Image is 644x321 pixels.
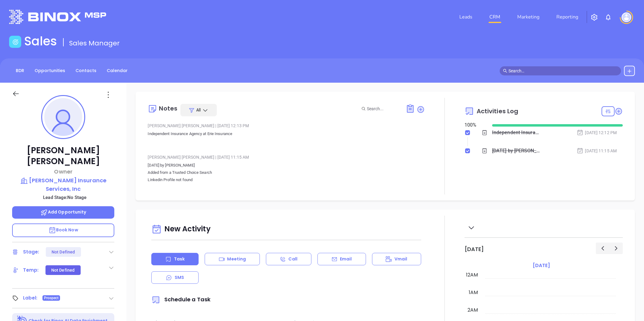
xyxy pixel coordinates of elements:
div: New Activity [151,222,421,237]
a: CRM [487,11,503,23]
span: All [196,107,201,113]
div: Not Defined [52,247,75,257]
div: 1am [468,289,479,296]
div: Not Defined [51,265,75,275]
a: Reporting [554,11,581,23]
p: Vmail [394,256,408,262]
img: iconNotification [605,14,612,21]
p: SMS [175,274,184,281]
a: Leads [457,11,475,23]
p: Call [288,256,297,262]
p: [DATE] by [PERSON_NAME] Added from a Trusted Choice Search Linkedin Profile not found [148,162,425,184]
span: Schedule a Task [151,296,210,303]
p: Lead Stage: No Stage [15,194,114,201]
div: Stage: [23,247,39,256]
span: Sales Manager [69,38,120,48]
span: Add Opportunity [40,209,86,215]
div: Notes [159,105,177,111]
a: Marketing [515,11,542,23]
p: Task [174,256,185,262]
h2: [DATE] [465,246,484,253]
div: 12am [465,271,479,279]
span: | [215,123,216,128]
img: profile-user [44,98,82,136]
a: Opportunities [31,66,69,76]
span: Activities Log [477,108,518,114]
h1: Sales [24,34,57,48]
div: Label: [23,293,38,303]
div: Temp: [23,266,39,275]
input: Search… [508,68,618,74]
button: Previous day [596,243,609,254]
div: [DATE] 12:12 PM [577,129,617,136]
p: Meeting [227,256,246,262]
a: [DATE] [532,261,551,270]
div: [DATE] by [PERSON_NAME] from a Trusted Choice SearchLinkedin Profile not found [492,146,540,155]
span: Prospect [44,295,59,301]
a: BDR [12,66,28,76]
a: Contacts [72,66,100,76]
button: Next day [609,243,623,254]
a: Calendar [103,66,131,76]
img: iconSetting [591,14,598,21]
div: 100 % [465,121,485,129]
div: 2am [466,306,479,314]
div: [PERSON_NAME] [PERSON_NAME] [DATE] 12:13 PM [148,121,425,130]
p: Owner [12,167,114,176]
p: Independent Insurance Agency at Erie Insurance [148,130,425,145]
p: Email [340,256,352,262]
span: search [503,69,507,73]
div: Independent Insurance Agency at Erie Insurance [492,128,540,137]
span: Book Now [49,227,78,233]
input: Search... [367,105,399,112]
span: | [215,155,216,160]
p: [PERSON_NAME] [PERSON_NAME] [12,145,114,167]
img: logo [9,10,106,24]
a: [PERSON_NAME] Insurance Services, Inc [12,176,114,193]
div: [PERSON_NAME] [PERSON_NAME] [DATE] 11:15 AM [148,153,425,162]
div: [DATE] 11:15 AM [577,147,617,154]
img: user [622,12,631,22]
